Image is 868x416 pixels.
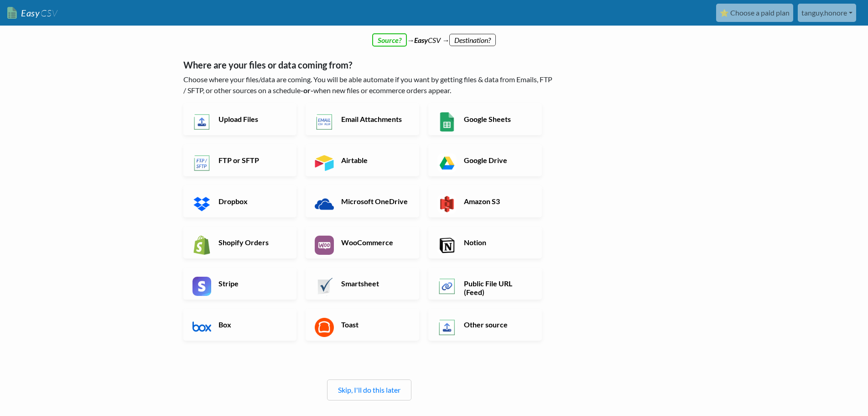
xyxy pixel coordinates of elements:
h6: WooCommerce [339,238,411,247]
a: Airtable [306,144,419,176]
h6: FTP or SFTP [216,156,288,164]
h6: Notion [462,238,533,247]
img: FTP or SFTP App & API [192,153,212,173]
a: Microsoft OneDrive [306,185,419,217]
a: FTP or SFTP [183,144,297,176]
a: Shopify Orders [183,226,297,258]
img: Email New CSV or XLSX File App & API [315,112,334,132]
h6: Google Sheets [462,115,533,123]
img: Notion App & API [437,236,457,255]
h6: Upload Files [216,115,288,123]
img: Box App & API [192,318,212,337]
a: Amazon S3 [428,185,542,217]
a: Email Attachments [306,103,419,135]
h6: Microsoft OneDrive [339,197,411,205]
a: Google Sheets [428,103,542,135]
a: Google Drive [428,144,542,176]
img: Shopify App & API [192,236,212,255]
img: WooCommerce App & API [315,236,334,255]
a: EasyCSV [7,4,57,22]
img: Toast App & API [315,318,334,337]
a: Skip, I'll do this later [338,385,400,394]
h6: Email Attachments [339,115,411,123]
a: ⭐ Choose a paid plan [716,4,793,22]
a: Smartsheet [306,268,419,300]
h6: Box [216,320,288,329]
img: Google Drive App & API [437,153,457,173]
img: Dropbox App & API [192,195,212,214]
a: tanguy.honore [798,4,856,22]
a: Stripe [183,268,297,300]
img: Google Sheets App & API [437,112,457,132]
h6: Shopify Orders [216,238,288,247]
h6: Airtable [339,156,411,164]
a: Public File URL (Feed) [428,268,542,300]
b: -or- [301,86,313,95]
img: Smartsheet App & API [315,277,334,296]
a: WooCommerce [306,226,419,258]
h6: Toast [339,320,411,329]
p: Choose where your files/data are coming. You will be able automate if you want by getting files &... [183,74,555,96]
h6: Dropbox [216,197,288,205]
img: Amazon S3 App & API [437,195,457,214]
img: Stripe App & API [192,277,212,296]
a: Other source [428,309,542,341]
h6: Public File URL (Feed) [462,279,533,296]
img: Public File URL App & API [437,277,457,296]
div: → CSV → [174,26,694,46]
a: Upload Files [183,103,297,135]
span: CSV [40,7,57,19]
img: Airtable App & API [315,153,334,173]
a: Box [183,309,297,341]
a: Toast [306,309,419,341]
h6: Other source [462,320,533,329]
h6: Amazon S3 [462,197,533,205]
img: Upload Files App & API [192,112,212,132]
h5: Where are your files or data coming from? [183,59,555,70]
img: Other Source App & API [437,318,457,337]
h6: Stripe [216,279,288,288]
h6: Google Drive [462,156,533,164]
a: Notion [428,226,542,258]
a: Dropbox [183,185,297,217]
h6: Smartsheet [339,279,411,288]
img: Microsoft OneDrive App & API [315,195,334,214]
